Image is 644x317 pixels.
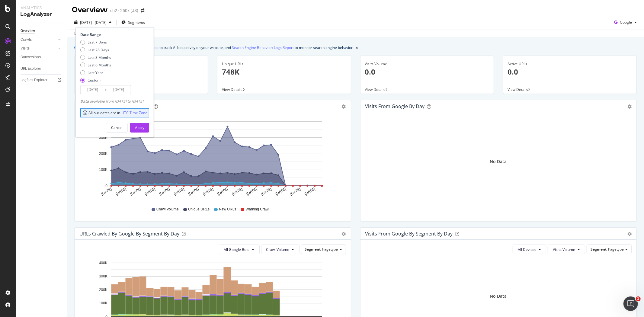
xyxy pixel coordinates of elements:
[21,54,41,60] div: Conversions
[275,187,287,196] text: [DATE]
[232,44,294,51] a: Search Engine Behavior: Logs Report
[111,125,123,130] div: Cancel
[21,45,56,52] a: Visits
[21,37,56,43] a: Crawls
[266,247,290,252] span: Crawl Volume
[518,247,536,252] span: All Devices
[173,187,185,196] text: [DATE]
[508,87,528,92] span: View Details
[219,207,236,212] span: New URLs
[80,20,107,25] span: [DATE] - [DATE]
[21,11,62,18] div: LogAnalyzer
[636,296,641,301] span: 1
[80,44,354,51] div: We introduced 2 new report templates: to track AI bot activity on your website, and to monitor se...
[548,245,585,254] button: Visits Volume
[105,184,107,188] text: 0
[202,187,214,196] text: [DATE]
[88,55,111,60] div: Last 3 Months
[80,47,111,53] div: Last 28 Days
[21,77,47,83] div: Logfiles Explorer
[144,187,156,196] text: [DATE]
[490,293,507,299] div: No Data
[83,110,147,115] div: All our dates are in
[623,296,638,311] iframe: Intercom live chat
[128,20,145,25] span: Segments
[322,247,338,252] span: Pagetype
[21,5,62,11] div: Analytics
[130,187,142,196] text: [DATE]
[99,301,107,305] text: 100K
[513,245,546,254] button: All Devices
[81,85,105,94] input: Start Date
[21,77,62,83] a: Logfiles Explorer
[490,158,507,165] div: No Data
[99,152,107,156] text: 200K
[231,187,243,196] text: [DATE]
[224,247,250,252] span: All Google Bots
[305,247,321,252] span: Segment
[289,187,301,196] text: [DATE]
[79,117,343,201] svg: A chart.
[187,187,200,196] text: [DATE]
[21,66,41,72] div: URL Explorer
[219,245,260,254] button: All Google Bots
[21,28,62,34] a: Overview
[88,78,101,83] div: Custom
[342,232,346,236] div: gear
[88,40,107,45] div: Last 7 Days
[246,207,269,212] span: Warning Crawl
[99,274,107,278] text: 300K
[365,103,425,109] div: Visits from Google by day
[216,187,229,196] text: [DATE]
[508,61,632,67] div: Active URLs
[365,87,386,92] span: View Details
[80,55,111,60] div: Last 3 Months
[121,110,147,115] a: UTC Time Zone
[21,45,30,52] div: Visits
[627,232,632,236] div: gear
[80,70,111,75] div: Last Year
[21,66,62,72] a: URL Explorer
[159,187,171,196] text: [DATE]
[72,18,114,27] button: [DATE] - [DATE]
[115,187,127,196] text: [DATE]
[612,18,639,27] button: Google
[365,67,489,77] p: 0.0
[74,44,637,51] div: info banner
[304,187,316,196] text: [DATE]
[21,28,35,34] div: Overview
[74,31,107,36] div: Last update
[260,187,272,196] text: [DATE]
[21,37,32,43] div: Crawls
[119,18,147,27] button: Segments
[99,288,107,292] text: 200K
[21,54,62,60] a: Conversions
[188,207,210,212] span: Unique URLs
[107,85,131,94] input: End Date
[80,99,90,104] span: Data
[354,43,359,52] button: close banner
[110,8,138,14] div: cb2 - 250k (JS)
[342,104,346,109] div: gear
[508,67,632,77] p: 0.0
[222,87,242,92] span: View Details
[88,47,109,53] div: Last 28 Days
[130,123,149,133] button: Apply
[222,67,346,77] p: 748K
[80,99,143,104] div: available from [DATE] to [DATE]
[141,8,144,13] div: arrow-right-arrow-left
[100,187,112,196] text: [DATE]
[80,62,111,68] div: Last 6 Months
[80,40,111,45] div: Last 7 Days
[72,5,108,15] div: Overview
[88,62,111,68] div: Last 6 Months
[99,261,107,265] text: 400K
[261,245,300,254] button: Crawl Volume
[222,61,346,67] div: Unique URLs
[553,247,575,252] span: Visits Volume
[79,231,179,237] div: URLs Crawled by Google By Segment By Day
[627,104,632,109] div: gear
[99,136,107,140] text: 300K
[99,168,107,172] text: 100K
